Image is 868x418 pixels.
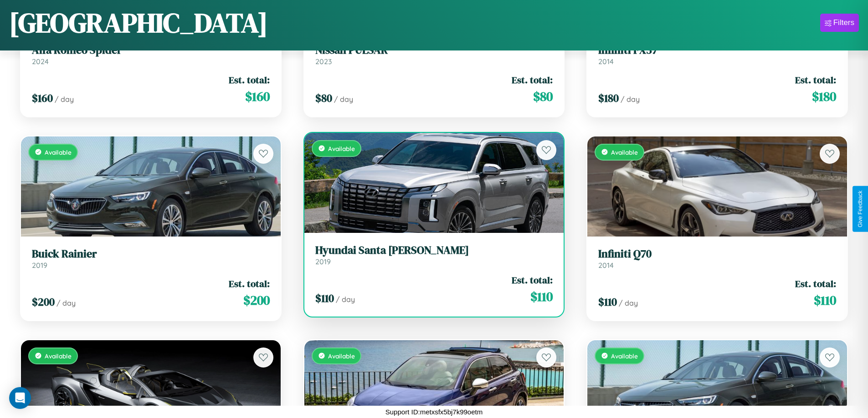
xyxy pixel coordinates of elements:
[334,95,353,104] span: / day
[32,44,270,66] a: Alfa Romeo Spider2024
[598,261,614,270] span: 2014
[32,294,55,309] span: $ 200
[512,73,553,86] span: Est. total:
[336,295,355,304] span: / day
[9,4,268,41] h1: [GEOGRAPHIC_DATA]
[857,191,863,227] div: Give Feedback
[598,294,617,309] span: $ 110
[32,261,47,270] span: 2019
[814,291,836,309] span: $ 110
[9,387,31,409] div: Open Intercom Messenger
[533,87,553,106] span: $ 80
[795,277,836,290] span: Est. total:
[315,44,553,66] a: Nissan PULSAR2023
[621,95,640,104] span: / day
[45,352,72,360] span: Available
[32,247,270,270] a: Buick Rainier2019
[611,148,638,156] span: Available
[598,247,836,270] a: Infiniti Q702014
[32,44,270,57] h3: Alfa Romeo Spider
[315,57,332,66] span: 2023
[315,44,553,57] h3: Nissan PULSAR
[56,298,76,307] span: / day
[315,244,553,257] h3: Hyundai Santa [PERSON_NAME]
[598,247,836,261] h3: Infiniti Q70
[598,57,614,66] span: 2014
[598,44,836,57] h3: Infiniti FX37
[55,95,74,104] span: / day
[328,352,355,360] span: Available
[385,406,483,418] p: Support ID: metxsfx5bj7k99oetm
[315,244,553,266] a: Hyundai Santa [PERSON_NAME]2019
[45,148,72,156] span: Available
[315,91,332,106] span: $ 80
[32,247,270,261] h3: Buick Rainier
[598,91,619,106] span: $ 180
[245,87,270,106] span: $ 160
[243,291,270,309] span: $ 200
[328,145,355,152] span: Available
[315,291,334,306] span: $ 110
[229,277,270,290] span: Est. total:
[611,352,638,360] span: Available
[32,57,49,66] span: 2024
[619,298,638,307] span: / day
[512,273,553,287] span: Est. total:
[795,73,836,86] span: Est. total:
[820,14,859,32] button: Filters
[833,18,854,27] div: Filters
[530,287,553,306] span: $ 110
[598,44,836,66] a: Infiniti FX372014
[812,87,836,106] span: $ 180
[315,257,331,266] span: 2019
[229,73,270,86] span: Est. total:
[32,91,53,106] span: $ 160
